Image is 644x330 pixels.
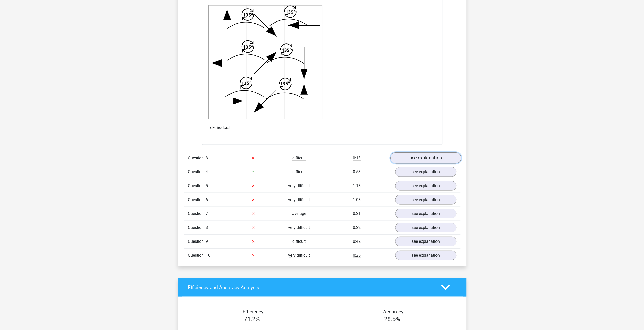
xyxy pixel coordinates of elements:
span: 0:13 [353,156,361,161]
span: Question [188,155,206,161]
a: see explanation [395,195,456,205]
span: 0:53 [353,169,361,174]
span: 28.5% [384,316,400,323]
a: see explanation [395,167,456,177]
span: 0:22 [353,225,361,230]
span: Question [188,183,206,189]
span: Question [188,225,206,231]
span: Question [188,211,206,217]
span: very difficult [288,225,310,230]
span: 6 [206,197,208,202]
span: very difficult [288,197,310,202]
a: see explanation [395,237,456,246]
span: very difficult [288,183,310,188]
span: 5 [206,183,208,188]
span: Question [188,197,206,203]
span: Question [188,169,206,175]
span: Question [188,252,206,258]
span: 0:42 [353,239,361,244]
span: 0:21 [353,211,361,216]
span: 8 [206,225,208,230]
h4: Efficiency and Accuracy Analysis [188,284,433,290]
span: 1:08 [353,197,361,202]
a: see explanation [395,251,456,260]
span: difficult [292,169,306,174]
a: see explanation [395,209,456,218]
h4: Accuracy [328,309,459,315]
a: see explanation [390,152,461,164]
span: 4 [206,169,208,174]
span: 0:26 [353,253,361,258]
span: difficult [292,156,306,161]
span: 3 [206,156,208,160]
span: 1:18 [353,183,361,188]
span: 10 [206,253,210,258]
h4: Efficiency [188,309,318,315]
span: average [292,211,306,216]
span: Question [188,238,206,245]
span: 71.2% [244,316,260,323]
span: difficult [292,239,306,244]
span: 9 [206,239,208,244]
span: 7 [206,211,208,216]
a: see explanation [395,181,456,191]
span: Give feedback [210,126,230,130]
a: see explanation [395,223,456,232]
span: very difficult [288,253,310,258]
